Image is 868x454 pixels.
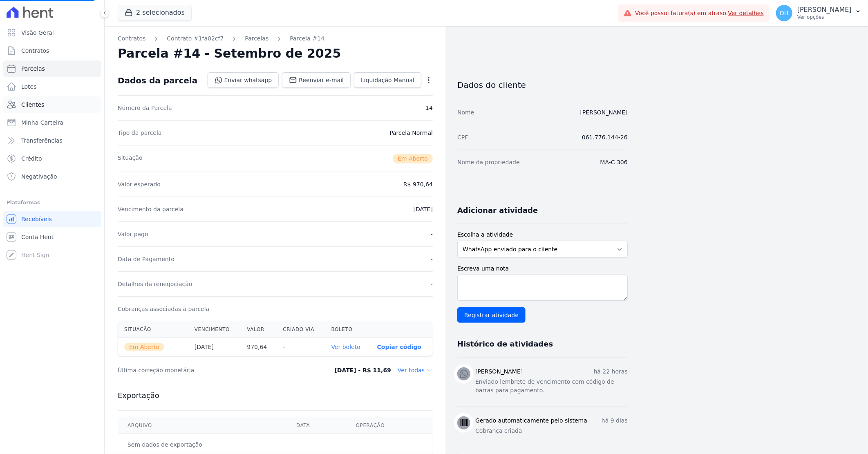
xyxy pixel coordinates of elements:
[475,427,628,435] p: Cobrança criada
[118,180,161,188] dt: Valor esperado
[21,65,45,73] span: Parcelas
[3,78,101,95] a: Lotes
[188,338,241,356] th: [DATE]
[240,338,276,356] th: 970,64
[457,80,628,90] h3: Dados do cliente
[245,34,268,43] a: Parcelas
[118,255,174,263] dt: Data de Pagamento
[431,280,433,288] dd: -
[600,158,628,166] dd: MA-C 306
[602,416,628,425] p: há 9 dias
[3,132,101,149] a: Transferências
[118,5,192,20] button: 2 selecionados
[3,114,101,131] a: Minha Carteira
[208,72,279,88] a: Enviar whatsapp
[770,2,868,25] button: DH [PERSON_NAME] Ver opções
[118,417,286,434] th: Arquivo
[389,129,433,137] dd: Parcela Normal
[118,230,148,238] dt: Valor pago
[3,168,101,185] a: Negativação
[21,83,37,91] span: Lotes
[377,344,421,350] button: Copiar código
[118,104,172,112] dt: Número da Parcela
[403,180,433,188] dd: R$ 970,64
[635,9,764,18] span: Você possui fatura(s) em atraso.
[118,321,188,338] th: Situação
[346,417,433,434] th: Operação
[414,205,433,213] dd: [DATE]
[331,344,360,350] a: Ver boleto
[118,154,143,163] dt: Situação
[118,34,433,43] nav: Breadcrumb
[124,343,164,351] span: Em Aberto
[299,76,344,84] span: Reenviar e-mail
[21,47,49,55] span: Contratos
[3,96,101,113] a: Clientes
[7,198,98,208] div: Plataformas
[361,76,414,84] span: Liquidação Manual
[797,14,852,20] p: Ver opções
[780,10,788,16] span: DH
[457,339,553,349] h3: Histórico de atividades
[580,109,628,116] a: [PERSON_NAME]
[21,119,63,127] span: Minha Carteira
[286,417,346,434] th: Data
[21,154,42,163] span: Crédito
[3,229,101,245] a: Conta Hent
[118,391,433,400] h3: Exportação
[354,72,421,88] a: Liquidação Manual
[457,133,468,141] dt: CPF
[475,367,523,376] h3: [PERSON_NAME]
[3,25,101,41] a: Visão Geral
[475,416,587,425] h3: Gerado automaticamente pelo sistema
[21,215,52,223] span: Recebíveis
[3,42,101,59] a: Contratos
[431,230,433,238] dd: -
[594,367,628,376] p: há 22 horas
[457,206,538,215] h3: Adicionar atividade
[167,34,224,43] a: Contrato #1fa02cf7
[290,34,324,43] a: Parcela #14
[118,305,209,313] dt: Cobranças associadas à parcela
[431,255,433,263] dd: -
[276,338,324,356] th: -
[21,29,54,37] span: Visão Geral
[21,172,57,181] span: Negativação
[118,46,341,61] h2: Parcela #14 - Setembro de 2025
[276,321,324,338] th: Criado via
[118,129,162,137] dt: Tipo da parcela
[325,321,371,338] th: Boleto
[118,34,145,43] a: Contratos
[21,136,63,145] span: Transferências
[21,101,44,109] span: Clientes
[457,108,474,116] dt: Nome
[398,366,433,374] dd: Ver todas
[282,72,351,88] a: Reenviar e-mail
[582,133,628,141] dd: 061.776.144-26
[21,233,54,241] span: Conta Hent
[797,6,852,14] p: [PERSON_NAME]
[334,366,391,374] dd: [DATE] - R$ 11,69
[118,205,183,213] dt: Vencimento da parcela
[118,366,304,374] dt: Última correção monetária
[425,104,433,112] dd: 14
[393,154,433,163] span: Em Aberto
[3,60,101,77] a: Parcelas
[188,321,241,338] th: Vencimento
[457,158,520,166] dt: Nome da propriedade
[475,378,628,395] p: Enviado lembrete de vencimento com código de barras para pagamento.
[728,10,764,16] a: Ver detalhes
[457,264,628,273] label: Escreva uma nota
[118,280,192,288] dt: Detalhes da renegociação
[457,307,526,323] input: Registrar atividade
[3,150,101,167] a: Crédito
[240,321,276,338] th: Valor
[118,76,197,85] div: Dados da parcela
[457,230,628,239] label: Escolha a atividade
[3,211,101,227] a: Recebíveis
